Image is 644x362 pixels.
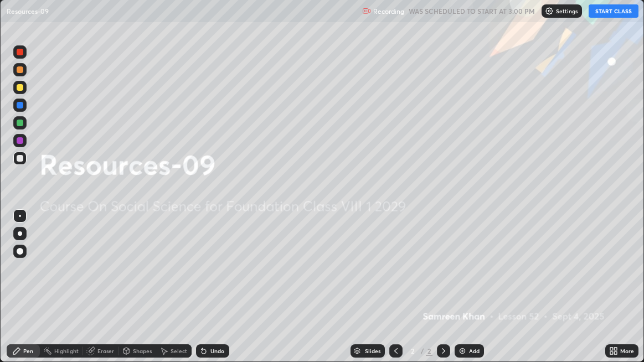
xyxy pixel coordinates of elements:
[7,7,49,15] p: Resources-09
[407,348,418,354] div: 2
[171,348,187,354] div: Select
[409,6,535,16] h5: WAS SCHEDULED TO START AT 3:00 PM
[133,348,152,354] div: Shapes
[589,4,638,18] button: START CLASS
[426,346,432,356] div: 2
[97,348,114,354] div: Eraser
[54,348,79,354] div: Highlight
[362,7,371,15] img: recording.375f2c34.svg
[365,348,380,354] div: Slides
[469,348,480,354] div: Add
[373,7,404,15] p: Recording
[545,7,554,15] img: class-settings-icons
[420,348,424,354] div: /
[458,347,467,355] img: add-slide-button
[210,348,224,354] div: Undo
[556,8,578,14] p: Settings
[23,348,33,354] div: Pen
[620,348,634,354] div: More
